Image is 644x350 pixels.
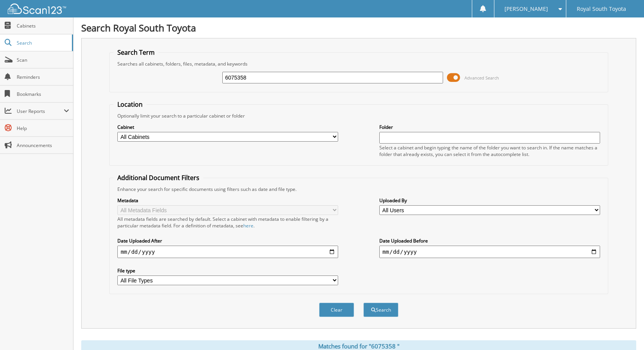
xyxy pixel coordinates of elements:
button: Clear [319,303,354,317]
div: Enhance your search for specific documents using filters such as date and file type. [113,186,604,192]
span: Royal South Toyota [577,7,626,11]
div: Searches all cabinets, folders, files, metadata, and keywords [113,61,604,67]
label: File type [117,267,338,274]
label: Uploaded By [379,197,600,204]
label: Folder [379,124,600,130]
span: Help [17,125,69,132]
legend: Search Term [113,48,159,57]
div: Select a cabinet and begin typing the name of the folder you want to search in. If the name match... [379,144,600,158]
span: Scan [17,57,69,63]
span: Cabinets [17,23,69,29]
legend: Additional Document Filters [113,173,203,182]
input: end [379,246,600,258]
span: Search [17,40,68,46]
legend: Location [113,100,147,109]
span: Announcements [17,142,69,149]
span: Bookmarks [17,91,69,97]
label: Metadata [117,197,338,204]
h1: Search Royal South Toyota [81,21,636,34]
div: Optionally limit your search to a particular cabinet or folder [113,113,604,119]
input: start [117,246,338,258]
label: Cabinet [117,124,338,130]
button: Search [363,303,398,317]
img: scan123-logo-white.svg [8,3,66,14]
span: Advanced Search [464,75,499,81]
label: Date Uploaded After [117,237,338,244]
span: User Reports [17,108,64,114]
span: Reminders [17,74,69,80]
label: Date Uploaded Before [379,237,600,244]
a: here [243,222,253,229]
span: [PERSON_NAME] [504,7,548,11]
div: All metadata fields are searched by default. Select a cabinet with metadata to enable filtering b... [117,216,338,229]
